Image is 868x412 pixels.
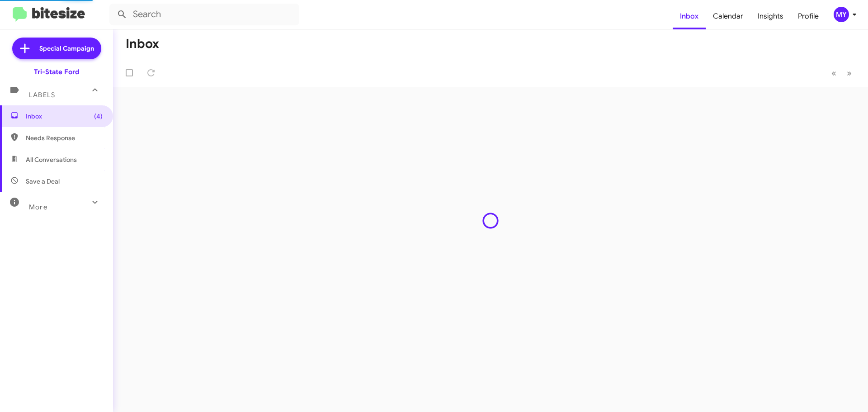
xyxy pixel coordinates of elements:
span: (4) [94,112,103,121]
a: Special Campaign [12,38,101,59]
span: Needs Response [26,133,103,142]
a: Profile [791,3,826,29]
a: Calendar [706,3,750,29]
button: Next [841,64,857,82]
h1: Inbox [126,37,159,51]
span: » [847,67,852,79]
nav: Page navigation example [826,64,857,82]
span: All Conversations [26,155,77,164]
span: « [831,67,836,79]
a: Inbox [673,3,706,29]
span: More [29,203,47,211]
span: Inbox [26,112,103,121]
span: Labels [29,91,55,99]
span: Save a Deal [26,177,60,186]
div: MY [834,7,849,22]
button: Previous [826,64,842,82]
div: Tri-State Ford [34,67,79,76]
input: Search [109,4,299,25]
span: Special Campaign [39,44,94,53]
a: Insights [750,3,791,29]
button: MY [826,7,858,22]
